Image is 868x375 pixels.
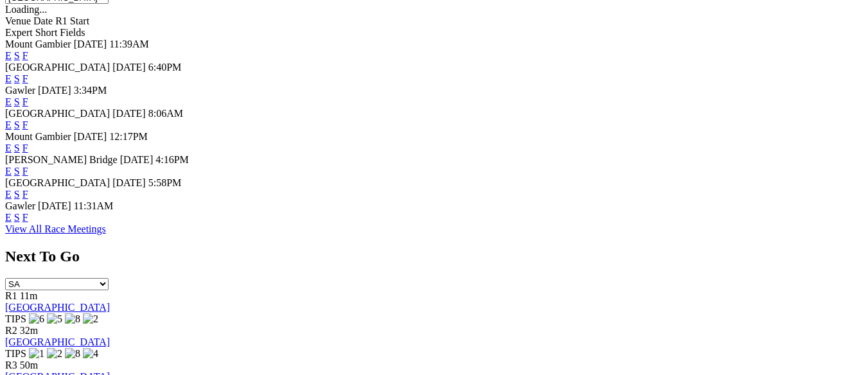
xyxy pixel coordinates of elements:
[22,189,28,200] a: F
[38,200,71,211] span: [DATE]
[5,131,71,142] span: Mount Gambier
[120,154,154,165] span: [DATE]
[112,62,146,73] span: [DATE]
[22,166,28,177] a: F
[5,143,12,153] a: E
[22,96,28,107] a: F
[5,62,110,73] span: [GEOGRAPHIC_DATA]
[5,15,31,26] span: Venue
[14,166,20,177] a: S
[5,166,12,177] a: E
[5,336,110,347] a: [GEOGRAPHIC_DATA]
[148,108,183,119] span: 8:06AM
[20,325,38,336] span: 32m
[5,154,118,165] span: [PERSON_NAME] Bridge
[74,39,107,49] span: [DATE]
[29,348,44,360] img: 1
[20,360,38,371] span: 50m
[5,200,35,211] span: Gawler
[112,108,146,119] span: [DATE]
[5,189,12,200] a: E
[47,348,62,360] img: 2
[5,360,17,371] span: R3
[5,212,12,223] a: E
[65,348,80,360] img: 8
[33,15,53,26] span: Date
[22,50,28,61] a: F
[35,27,58,38] span: Short
[5,223,106,234] a: View All Race Meetings
[5,4,47,15] span: Loading...
[22,73,28,84] a: F
[5,119,12,130] a: E
[83,313,98,325] img: 2
[14,73,20,84] a: S
[74,200,114,211] span: 11:31AM
[5,325,17,336] span: R2
[148,177,182,188] span: 5:58PM
[47,313,62,325] img: 5
[83,348,98,360] img: 4
[112,177,146,188] span: [DATE]
[148,62,182,73] span: 6:40PM
[60,27,85,38] span: Fields
[22,119,28,130] a: F
[74,85,107,96] span: 3:34PM
[5,177,110,188] span: [GEOGRAPHIC_DATA]
[109,131,148,142] span: 12:17PM
[5,248,863,265] h2: Next To Go
[20,290,38,301] span: 11m
[14,50,20,61] a: S
[29,313,44,325] img: 6
[5,85,35,96] span: Gawler
[14,212,20,223] a: S
[155,154,189,165] span: 4:16PM
[14,96,20,107] a: S
[22,212,28,223] a: F
[74,131,107,142] span: [DATE]
[5,39,71,49] span: Mount Gambier
[5,73,12,84] a: E
[5,302,110,313] a: [GEOGRAPHIC_DATA]
[5,108,110,119] span: [GEOGRAPHIC_DATA]
[5,290,17,301] span: R1
[38,85,71,96] span: [DATE]
[55,15,89,26] span: R1 Start
[5,313,26,324] span: TIPS
[5,348,26,359] span: TIPS
[14,143,20,153] a: S
[14,189,20,200] a: S
[5,96,12,107] a: E
[109,39,149,49] span: 11:39AM
[65,313,80,325] img: 8
[5,27,33,38] span: Expert
[14,119,20,130] a: S
[22,143,28,153] a: F
[5,50,12,61] a: E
